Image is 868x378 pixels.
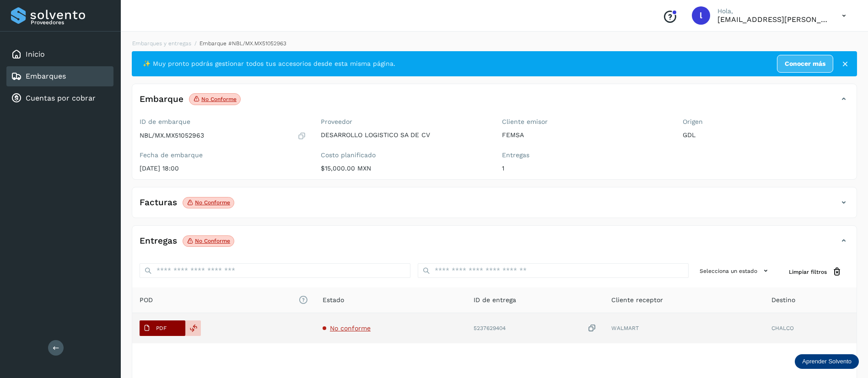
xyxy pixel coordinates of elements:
span: Cliente receptor [611,295,663,305]
span: Limpiar filtros [789,268,827,276]
a: Cuentas por cobrar [26,94,96,102]
h4: Entregas [140,236,177,246]
div: Cuentas por cobrar [6,88,113,108]
span: Destino [771,295,795,305]
label: Entregas [502,151,669,159]
nav: breadcrumb [132,39,857,48]
button: Selecciona un estado [696,263,774,278]
p: FEMSA [502,131,669,139]
p: 1 [502,165,669,172]
label: Costo planificado [321,151,487,159]
p: Hola, [717,7,827,15]
a: Embarques y entregas [132,40,191,47]
button: PDF [140,320,185,336]
span: Embarque #NBL/MX.MX51052963 [199,40,286,47]
div: Inicio [6,44,113,64]
span: POD [140,295,308,305]
a: Conocer más [777,55,833,73]
div: EntregasNo conforme [132,233,857,256]
div: Aprender Solvento [795,354,859,369]
div: 5237629404 [474,324,597,333]
p: No conforme [201,96,237,102]
td: WALMART [604,313,764,343]
p: NBL/MX.MX51052963 [140,132,204,139]
p: $15,000.00 MXN [321,165,487,172]
span: No conforme [330,325,371,332]
p: No conforme [195,238,230,244]
p: GDL [683,131,849,139]
label: Proveedor [321,118,487,126]
span: Estado [323,295,344,305]
div: Reemplazar POD [185,320,201,336]
label: Cliente emisor [502,118,669,126]
p: Aprender Solvento [802,358,852,365]
span: ID de entrega [474,295,516,305]
label: Fecha de embarque [140,151,306,159]
p: Proveedores [31,19,110,26]
label: Origen [683,118,849,126]
h4: Facturas [140,197,177,208]
button: Limpiar filtros [782,263,849,280]
h4: Embarque [140,94,183,105]
span: ✨ Muy pronto podrás gestionar todos tus accesorios desde esta misma página. [143,59,395,69]
div: EmbarqueNo conforme [132,91,857,114]
label: ID de embarque [140,118,306,126]
div: Embarques [6,66,113,86]
a: Inicio [26,50,45,59]
p: PDF [156,325,167,331]
td: CHALCO [764,313,857,343]
p: lauraamalia.castillo@xpertal.com [717,15,827,24]
p: No conforme [195,199,230,206]
p: [DATE] 18:00 [140,165,306,172]
p: DESARROLLO LOGISTICO SA DE CV [321,131,487,139]
div: FacturasNo conforme [132,195,857,218]
a: Embarques [26,72,66,80]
